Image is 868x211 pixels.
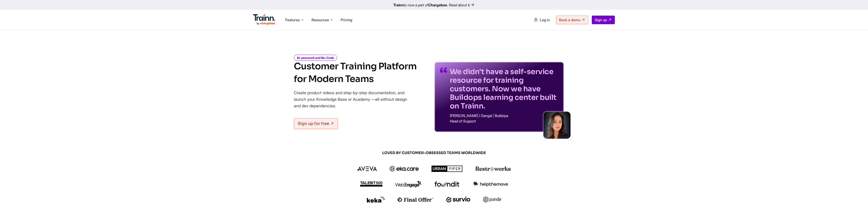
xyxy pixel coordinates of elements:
img: foundit logo [434,181,460,187]
img: finaloffer logo [398,197,434,202]
img: helpthemove logo [472,181,508,187]
b: Chargebee [428,3,447,7]
img: keka logo [367,196,385,203]
p: Create product videos and step-by-step documentation, and launch your Knowledge Base or Academy —... [294,89,414,109]
img: ekacare logo [390,166,419,171]
img: talent500 logo [360,181,382,187]
img: urbanpiper logo [432,166,463,172]
p: We didn't have a self-service resource for training customers. Now we have Buildops learning cent... [450,67,558,110]
b: Trainn [393,3,404,7]
img: Trainn Logo [253,14,275,25]
span: Resources [311,17,329,22]
span: Sign up [595,18,607,22]
span: Features [285,17,300,22]
span: Log in [540,18,550,22]
span: Book a demo [559,18,580,22]
img: webengage logo [395,181,422,187]
p: [PERSON_NAME] I Dangal | Buildops [450,114,558,117]
h1: Customer Training Platform for Modern Teams [294,60,417,85]
img: pando logo [483,196,501,203]
a: Log in [531,16,552,24]
a: Pricing [341,18,352,22]
img: restroworks logo [475,166,511,171]
a: Sign up for free [294,118,338,129]
span: LOVED BY CUSTOMER-OBSESSED TEAMS WORLDWIDE [325,150,542,155]
a: Sign up [592,16,615,24]
p: Head of Support [450,119,558,123]
i: AI-powered and No-Code [294,55,337,61]
img: quotes-purple.41a7099.svg [440,67,447,73]
a: Book a demo [556,16,588,24]
img: aveva logo [357,166,377,171]
img: sabina-buildops.d2e8138.png [543,112,571,139]
img: survio logo [446,197,470,202]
